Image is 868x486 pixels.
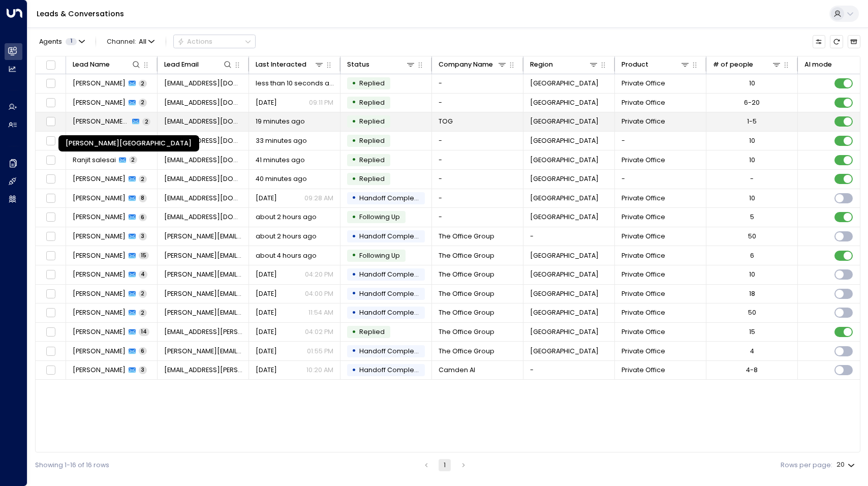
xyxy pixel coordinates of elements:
span: about 4 hours ago [256,251,317,260]
td: - [615,132,706,150]
nav: pagination navigation [420,459,471,471]
div: 10 [749,156,755,165]
span: Following Up [359,212,400,221]
span: 1 [66,38,77,45]
div: Lead Email [164,59,199,70]
div: Last Interacted [256,59,306,70]
span: Toggle select row [45,364,56,376]
div: • [352,114,356,130]
div: 10 [749,194,755,203]
span: London [530,98,599,107]
span: The Office Group [439,251,494,260]
span: Yesterday [256,270,277,279]
span: Private Office [622,327,665,337]
div: 4-8 [746,366,758,375]
div: Showing 1-16 of 16 rows [35,461,109,470]
div: Actions [177,38,212,46]
p: 09:11 PM [309,98,333,107]
button: Channel:All [103,35,158,48]
span: James Pinner [73,79,126,88]
span: Yesterday [256,347,277,356]
td: - [432,150,523,169]
p: 01:55 PM [307,347,333,356]
label: Rows per page: [781,461,832,470]
span: jamespinnerbbr@gmail.com [164,79,242,88]
span: London [530,79,599,88]
span: Maisie King [73,289,126,298]
span: London [530,212,599,222]
div: 10 [749,136,755,145]
span: Private Office [622,79,665,88]
div: 50 [748,308,756,317]
div: Last Interacted [256,59,325,70]
span: All [139,38,146,45]
button: Customize [813,35,825,48]
div: Product [622,59,691,70]
div: Region [530,59,553,70]
span: Nicola Merry [73,194,126,203]
span: Tegan Ellis [73,366,126,375]
span: Refresh [830,35,843,48]
span: 2 [142,118,150,126]
p: 04:00 PM [305,289,333,298]
span: 2 [139,99,147,106]
span: Yesterday [256,366,277,375]
span: Rayan Habbab [73,212,126,222]
div: 5 [750,212,754,222]
span: Toggle select row [45,231,56,242]
div: • [352,362,356,378]
span: London [530,270,599,279]
div: • [352,343,356,359]
span: Private Office [622,212,665,222]
span: Private Office [622,270,665,279]
td: - [523,361,615,380]
span: 2 [139,290,147,297]
span: Toggle select row [45,326,56,338]
div: • [352,190,356,206]
div: [PERSON_NAME][GEOGRAPHIC_DATA] [58,135,199,151]
span: Maisie.King@theofficegroup.com [164,308,242,317]
span: London [530,251,599,260]
td: - [432,189,523,208]
span: 3 [139,366,147,374]
span: charlie.home+galicia@gmail.com [164,117,242,126]
span: Toggle select row [45,288,56,300]
span: Private Office [622,117,665,126]
span: James Pinner [73,98,126,107]
div: Company Name [439,59,508,70]
span: Toggle select all [45,59,56,71]
span: 6 [139,347,147,355]
span: 14 [139,328,149,336]
span: TOG [439,117,453,126]
span: London [530,156,599,165]
span: nicolablane@hotmail.com [164,194,242,203]
td: - [432,132,523,150]
div: • [352,267,356,283]
span: Cambridge [530,117,599,126]
p: 04:20 PM [305,270,333,279]
div: Status [347,59,416,70]
div: • [352,248,356,263]
div: 4 [750,347,754,356]
span: Private Office [622,289,665,298]
div: Lead Name [73,59,142,70]
span: 15 [139,252,149,259]
div: Region [530,59,599,70]
div: • [352,229,356,245]
span: Toggle select row [45,193,56,204]
button: page 1 [439,459,451,471]
div: 50 [748,232,756,241]
span: Replied [359,156,385,164]
span: ranjitsalesai@gmail.com [164,156,242,165]
span: about 2 hours ago [256,212,317,222]
span: Handoff Completed [359,194,425,202]
div: • [352,95,356,110]
span: London [530,289,599,298]
span: Private Office [622,347,665,356]
div: • [352,152,356,168]
td: - [432,94,523,112]
div: 18 [749,289,755,298]
span: Replied [359,117,385,126]
button: Agents1 [35,35,88,48]
div: • [352,305,356,321]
